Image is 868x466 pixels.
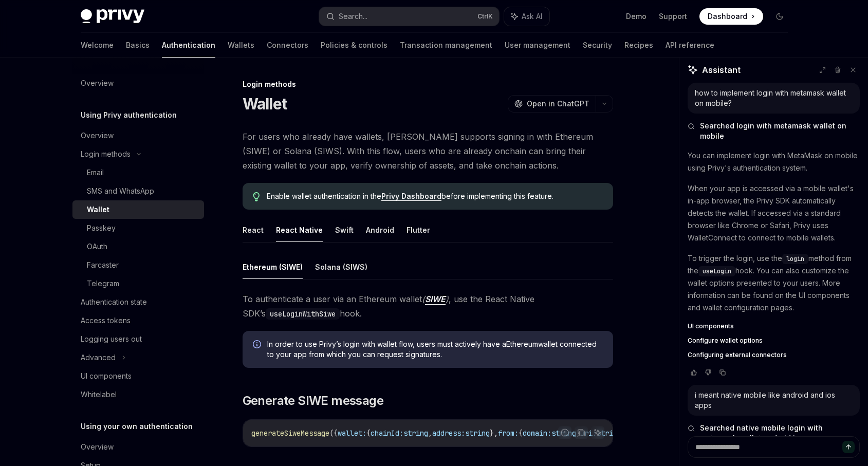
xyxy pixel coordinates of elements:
div: Logging users out [81,333,142,345]
button: Swift [335,218,354,242]
button: Open in ChatGPT [508,95,596,113]
div: Authentication state [81,296,147,308]
span: Generate SIWE message [243,393,383,409]
span: from: [498,428,519,438]
a: Demo [626,11,647,22]
div: UI components [81,370,132,382]
span: Configuring external connectors [688,351,787,359]
a: Email [72,163,204,182]
a: Wallets [228,33,254,58]
div: Wallet [87,203,109,216]
a: Passkey [72,219,204,237]
p: When your app is accessed via a mobile wallet's in-app browser, the Privy SDK automatically detec... [688,182,860,244]
span: UI components [688,322,734,330]
svg: Tip [253,192,260,201]
span: generateSiweMessage [251,428,329,438]
span: chainId: [371,428,403,438]
h1: Wallet [243,95,287,113]
span: string [403,428,428,438]
div: Advanced [81,351,116,364]
button: Report incorrect code [558,426,571,439]
span: ({ [329,428,338,438]
a: Logging users out [72,330,204,348]
a: Privy Dashboard [381,192,441,201]
span: , [428,428,432,438]
a: Authentication state [72,293,204,311]
div: Login methods [81,148,131,160]
button: Toggle dark mode [771,8,788,25]
button: Send message [842,441,855,453]
span: Open in ChatGPT [527,99,589,109]
span: Ctrl K [477,12,493,21]
button: Ask AI [504,7,549,26]
a: Basics [126,33,150,58]
a: Access tokens [72,311,204,330]
a: Telegram [72,274,204,293]
a: Overview [72,74,204,92]
a: Wallet [72,200,204,219]
div: Telegram [87,277,119,290]
a: SMS and WhatsApp [72,182,204,200]
span: Searched native mobile login with metamask wallet android ios [700,423,860,443]
button: Searched login with metamask wallet on mobile [688,121,860,141]
a: UI components [688,322,860,330]
a: Whitelabel [72,385,204,404]
svg: Info [253,340,263,350]
a: OAuth [72,237,204,256]
em: ( ) [422,294,449,305]
div: Login methods [243,79,613,89]
span: useLogin [703,267,731,275]
a: Support [659,11,687,22]
button: React Native [276,218,323,242]
span: login [786,255,804,263]
button: Copy the contents from the code block [575,426,588,439]
span: Ask AI [522,11,542,22]
button: Search...CtrlK [319,7,499,26]
a: API reference [666,33,714,58]
button: Ask AI [591,426,604,439]
span: address: [432,428,465,438]
a: Overview [72,126,204,145]
span: Assistant [702,64,741,76]
div: Whitelabel [81,388,117,401]
div: OAuth [87,240,107,253]
div: Passkey [87,222,116,234]
p: To trigger the login, use the method from the hook. You can also customize the wallet options pre... [688,252,860,314]
a: Connectors [267,33,308,58]
span: { [366,428,371,438]
p: You can implement login with MetaMask on mobile using Privy's authentication system. [688,150,860,174]
div: Overview [81,129,114,142]
div: Email [87,166,104,179]
a: SIWE [425,294,446,305]
a: Authentication [162,33,215,58]
div: Overview [81,77,114,89]
span: Configure wallet options [688,337,763,345]
span: To authenticate a user via an Ethereum wallet , use the React Native SDK’s hook. [243,292,613,321]
div: Farcaster [87,259,119,271]
a: Policies & controls [321,33,387,58]
span: }, [490,428,498,438]
a: Welcome [81,33,114,58]
span: wallet: [338,428,366,438]
div: Overview [81,441,114,453]
h5: Using your own authentication [81,420,193,433]
button: Flutter [407,218,430,242]
span: string [465,428,490,438]
div: SMS and WhatsApp [87,185,154,197]
button: Android [366,218,394,242]
a: UI components [72,367,204,385]
div: Search... [339,10,367,23]
a: Security [583,33,612,58]
h5: Using Privy authentication [81,109,177,121]
span: { [519,428,523,438]
a: Recipes [624,33,653,58]
span: In order to use Privy’s login with wallet flow, users must actively have a Ethereum wallet connec... [267,339,603,360]
a: Configuring external connectors [688,351,860,359]
img: dark logo [81,9,144,24]
a: User management [505,33,570,58]
div: Access tokens [81,314,131,327]
span: Searched login with metamask wallet on mobile [700,121,860,141]
div: how to implement login with metamask wallet on mobile? [695,88,853,108]
a: Overview [72,438,204,456]
span: uri: [580,428,597,438]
